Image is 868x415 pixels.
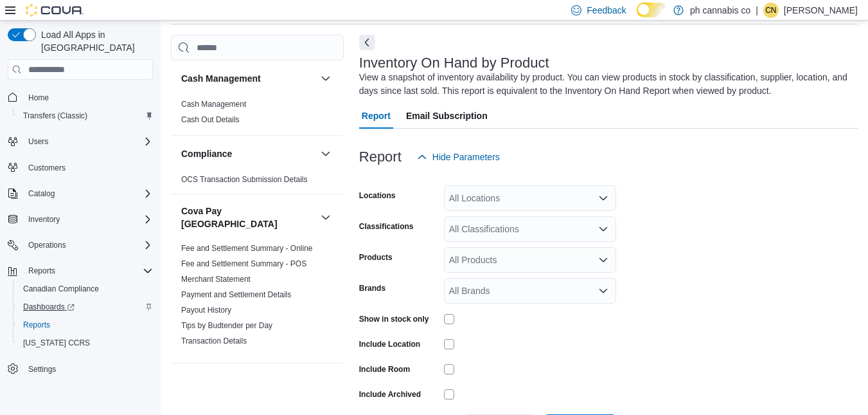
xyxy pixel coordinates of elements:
[359,314,429,324] label: Show in stock only
[28,240,66,250] span: Operations
[23,134,53,149] button: Users
[171,241,344,363] div: Cova Pay [GEOGRAPHIC_DATA]
[181,174,308,185] span: OCS Transaction Submission Details
[763,3,779,18] div: Chris Nuessler
[359,364,410,374] label: Include Room
[784,3,858,18] p: [PERSON_NAME]
[181,244,313,253] a: Fee and Settlement Summary - Online
[26,4,84,17] img: Cova
[3,210,158,228] button: Inventory
[181,115,240,125] span: Cash Out Details
[23,212,153,227] span: Inventory
[637,17,637,18] span: Dark Mode
[181,175,308,184] a: OCS Transaction Submission Details
[18,108,93,124] a: Transfers (Classic)
[181,306,231,315] a: Payout History
[181,147,315,160] button: Compliance
[28,214,60,225] span: Inventory
[756,3,758,18] p: |
[23,362,61,377] a: Settings
[181,290,291,300] span: Payment and Settlement Details
[181,305,231,315] span: Payout History
[181,337,247,346] a: Transaction Details
[28,364,56,374] span: Settings
[23,212,65,227] button: Inventory
[181,321,272,330] a: Tips by Budtender per Day
[3,158,158,177] button: Customers
[23,302,75,312] span: Dashboards
[13,107,158,125] button: Transfers (Classic)
[3,262,158,280] button: Reports
[587,4,626,17] span: Feedback
[412,144,505,170] button: Hide Parameters
[181,259,306,269] span: Fee and Settlement Summary - POS
[171,97,344,135] div: Cash Management
[23,320,50,330] span: Reports
[13,280,158,298] button: Canadian Compliance
[23,237,153,253] span: Operations
[432,151,500,163] span: Hide Parameters
[359,252,393,263] label: Products
[359,71,851,98] div: View a snapshot of inventory availability by product. You can view products in stock by classific...
[359,221,414,232] label: Classifications
[598,255,608,265] button: Open list of options
[8,82,153,412] nav: Complex example
[18,299,153,315] span: Dashboards
[18,281,153,297] span: Canadian Compliance
[359,35,375,50] button: Next
[28,136,48,147] span: Users
[3,185,158,203] button: Catalog
[28,163,66,173] span: Customers
[23,186,153,201] span: Catalog
[23,263,153,279] span: Reports
[359,283,385,293] label: Brands
[3,236,158,254] button: Operations
[28,93,49,103] span: Home
[598,286,608,296] button: Open list of options
[171,172,344,194] div: Compliance
[28,189,55,199] span: Catalog
[36,28,153,54] span: Load All Apps in [GEOGRAPHIC_DATA]
[23,89,153,105] span: Home
[690,3,750,18] p: ph cannabis co
[181,336,247,346] span: Transaction Details
[359,389,421,400] label: Include Archived
[23,111,87,121] span: Transfers (Classic)
[18,281,104,297] a: Canadian Compliance
[3,360,158,378] button: Settings
[13,298,158,316] a: Dashboards
[23,134,153,149] span: Users
[23,237,71,253] button: Operations
[598,193,608,203] button: Open list of options
[318,71,333,86] button: Cash Management
[23,361,153,377] span: Settings
[181,274,251,284] span: Merchant Statement
[181,147,232,160] h3: Compliance
[18,335,153,351] span: Washington CCRS
[181,72,315,85] button: Cash Management
[181,275,251,284] a: Merchant Statement
[765,3,776,18] span: CN
[18,317,153,333] span: Reports
[181,243,313,254] span: Fee and Settlement Summary - Online
[23,338,90,348] span: [US_STATE] CCRS
[181,320,272,331] span: Tips by Budtender per Day
[23,90,54,106] a: Home
[18,335,95,351] a: [US_STATE] CCRS
[359,149,402,165] h3: Report
[28,266,55,276] span: Reports
[18,317,55,333] a: Reports
[181,100,246,109] a: Cash Management
[23,263,60,279] button: Reports
[318,146,333,161] button: Compliance
[637,3,667,18] input: Dark Mode
[3,133,158,151] button: Users
[13,334,158,352] button: [US_STATE] CCRS
[3,88,158,106] button: Home
[13,316,158,334] button: Reports
[318,210,333,225] button: Cova Pay [GEOGRAPHIC_DATA]
[181,115,240,124] a: Cash Out Details
[406,103,488,129] span: Email Subscription
[181,205,315,230] button: Cova Pay [GEOGRAPHIC_DATA]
